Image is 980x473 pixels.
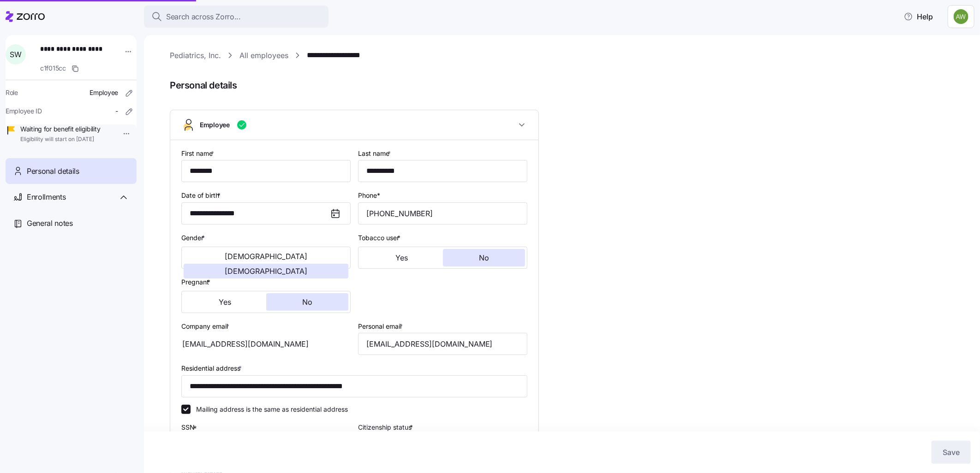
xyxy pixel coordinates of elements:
label: Gender [181,233,207,243]
label: Tobacco user [358,233,402,243]
label: Date of birth [181,190,222,201]
label: Company email [181,321,231,331]
span: Waiting for benefit eligibility [20,124,100,134]
span: c1f015cc [40,64,66,73]
label: First name [181,148,216,159]
span: Personal details [170,78,967,93]
img: 187a7125535df60c6aafd4bbd4ff0edb [954,9,968,24]
button: Help [896,7,940,26]
span: General notes [27,218,73,229]
span: Employee [90,88,118,97]
label: Mailing address is the same as residential address [191,405,348,414]
span: Eligibility will start on [DATE] [20,136,100,143]
span: Save [943,447,960,458]
label: Citizenship status [358,422,415,432]
button: Search across Zorro... [144,6,329,28]
span: Yes [219,298,231,306]
span: Search across Zorro... [166,11,241,23]
label: SSN [181,422,199,432]
button: Employee [170,110,538,140]
label: Pregnant [181,277,212,287]
span: Yes [395,254,408,261]
span: Help [904,11,933,22]
a: All employees [239,50,288,61]
span: No [479,254,489,261]
span: Personal details [27,166,79,177]
span: Employee ID [6,106,42,116]
input: Email [358,333,527,355]
input: Phone [358,202,527,225]
span: [DEMOGRAPHIC_DATA] [225,253,307,260]
button: Save [932,441,971,464]
span: - [115,106,118,116]
span: Enrollments [27,191,66,203]
span: Role [6,88,18,97]
label: Personal email [358,321,405,331]
span: [DEMOGRAPHIC_DATA] [225,267,307,275]
a: Pediatrics, Inc. [170,50,221,61]
span: S W [10,51,21,58]
span: No [302,298,312,306]
label: Residential address [181,363,244,373]
label: Last name [358,148,393,159]
label: Phone* [358,190,380,201]
span: Employee [200,120,230,130]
